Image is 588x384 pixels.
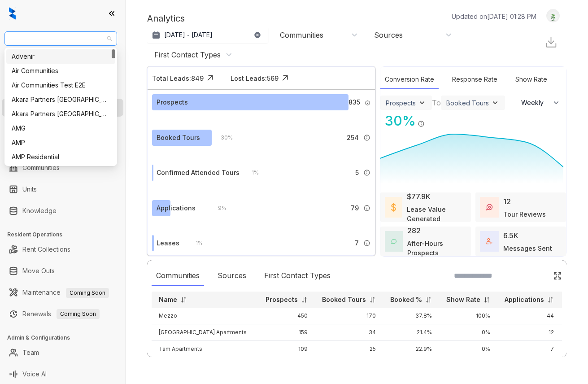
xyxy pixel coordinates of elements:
td: 25 [315,341,383,358]
img: sorting [180,297,187,303]
p: Name [159,295,177,304]
div: Conversion Rate [380,70,439,89]
p: Booked Tours [322,295,366,304]
div: 9 % [209,203,226,213]
div: Booked Tours [157,133,200,143]
p: Analytics [147,12,185,25]
div: Communities [280,30,323,40]
div: $77.9K [407,191,431,202]
div: AMP Residential [12,152,110,162]
div: Lease Value Generated [407,205,466,223]
img: Click Icon [279,71,292,85]
a: Voice AI [22,365,47,383]
div: Air Communities Test E2E [12,80,110,90]
div: Akara Partners Nashville [6,92,115,107]
td: [GEOGRAPHIC_DATA] Apartments [152,324,258,341]
div: 12 [503,196,511,207]
a: Communities [22,159,60,177]
div: Messages Sent [503,244,552,253]
div: Akara Partners [GEOGRAPHIC_DATA] [12,109,110,119]
div: AMP [6,135,115,150]
a: Units [22,180,37,198]
li: Units [2,180,123,198]
a: Move Outs [22,262,55,280]
img: TotalFum [486,238,492,244]
img: sorting [369,297,376,303]
div: 30 % [212,133,233,143]
img: Info [365,100,370,106]
button: Weekly [516,95,566,111]
img: Info [363,205,370,212]
td: 22.9% [383,341,439,358]
span: 5 [355,168,359,178]
img: UserAvatar [547,11,559,21]
div: Total Leads: 849 [152,74,204,83]
p: Prospects [266,295,298,304]
div: Sources [374,30,403,40]
div: First Contact Types [154,50,221,60]
div: Air Communities [12,66,110,76]
img: LeaseValue [391,203,396,211]
img: sorting [301,297,308,303]
div: Response Rate [448,70,502,89]
div: Applications [157,203,196,213]
h3: Resident Operations [7,231,125,239]
div: Tour Reviews [503,209,546,219]
img: AfterHoursConversations [391,239,396,244]
div: Confirmed Attended Tours [157,168,240,178]
a: Team [22,344,39,362]
span: 79 [351,203,359,213]
li: Maintenance [2,284,123,301]
div: Show Rate [511,70,552,89]
td: 7 [497,341,561,358]
div: After-Hours Prospects [407,239,466,257]
td: 450 [258,308,315,324]
img: SearchIcon [534,272,542,279]
td: 21.4% [383,324,439,341]
td: 34 [315,324,383,341]
div: Air Communities Test E2E [6,78,115,92]
li: Renewals [2,305,123,323]
p: Applications [505,295,544,304]
p: [DATE] - [DATE] [164,31,213,39]
span: AMG [10,32,112,45]
img: Click Icon [204,71,217,85]
div: Advenir [6,49,115,64]
span: 835 [348,97,360,107]
p: Updated on [DATE] 01:28 PM [452,12,536,21]
img: Click Icon [425,112,438,126]
div: AMP [12,138,110,148]
td: 100% [439,308,497,324]
a: Rent Collections [22,240,70,258]
div: AMP Residential [6,150,115,164]
div: AMG [12,123,110,133]
span: Coming Soon [57,309,100,319]
div: Air Communities [6,64,115,78]
div: To [432,97,441,108]
div: Lost Leads: 569 [231,74,279,83]
img: TourReviews [486,204,492,210]
td: 159 [258,324,315,341]
div: Prospects [386,99,416,107]
img: Download [544,35,558,48]
td: Mezzo [152,308,258,324]
span: Coming Soon [66,288,109,298]
td: 0% [439,341,497,358]
li: Rent Collections [2,240,123,258]
td: Tam Apartments [152,341,258,358]
div: First Contact Types [260,266,335,286]
li: Leasing [2,99,123,117]
li: Voice AI [2,365,123,383]
div: 1 % [243,168,259,178]
div: 6.5K [503,230,518,241]
img: ViewFilterArrow [418,98,427,107]
li: Leads [2,60,123,78]
td: 12 [497,324,561,341]
li: Collections [2,120,123,138]
div: AMG [6,121,115,135]
div: Akara Partners Phoenix [6,107,115,121]
img: Info [363,134,370,141]
div: Advenir [12,52,110,61]
td: 44 [497,308,561,324]
p: Show Rate [446,295,480,304]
